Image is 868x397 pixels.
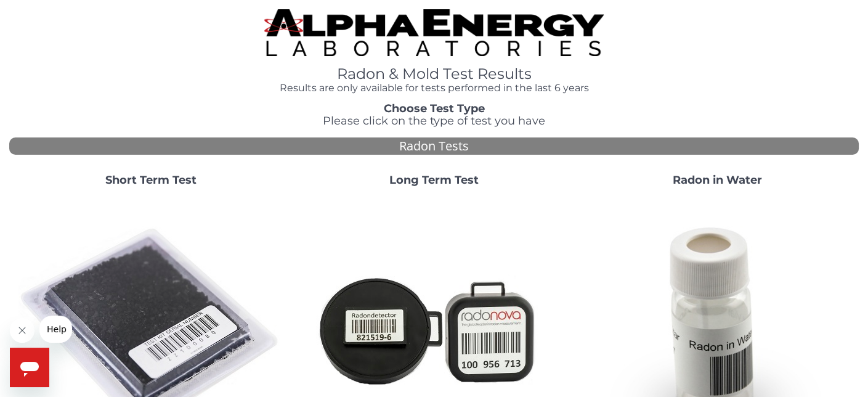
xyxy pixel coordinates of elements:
strong: Choose Test Type [384,102,485,115]
iframe: Button to launch messaging window [10,348,49,387]
strong: Short Term Test [105,173,197,187]
img: TightCrop.jpg [264,9,604,56]
iframe: Message from company [39,316,72,343]
h1: Radon & Mold Test Results [264,66,604,82]
h4: Results are only available for tests performed in the last 6 years [264,83,604,94]
strong: Radon in Water [673,173,762,187]
strong: Long Term Test [389,173,479,187]
span: Please click on the type of test you have [323,114,545,128]
div: Radon Tests [9,137,859,155]
iframe: Close message [10,318,34,343]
